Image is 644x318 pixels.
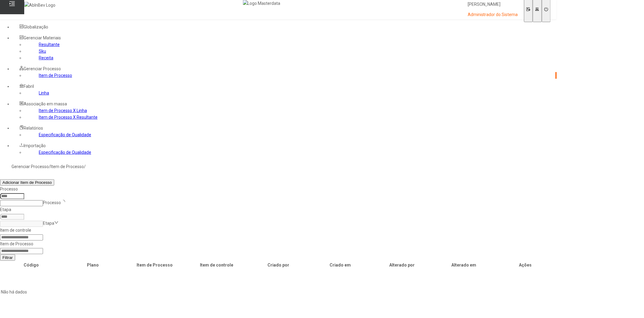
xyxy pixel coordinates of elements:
span: Importação [24,143,46,148]
a: Gerenciar Processo [12,164,49,169]
th: Criado por [248,261,309,269]
a: Especificação de Qualidade [39,132,91,137]
nz-breadcrumb-separator: / [49,164,51,169]
th: Alterado em [433,261,494,269]
span: Gerenciar Processo [24,66,61,71]
p: Não há dados [1,289,552,295]
a: Sku [39,49,46,54]
p: [PERSON_NAME] [468,2,518,8]
a: Item de Processo X Resultante [39,115,98,120]
th: Criado em [310,261,371,269]
span: Relatórios [24,126,43,131]
th: Plano [62,261,124,269]
a: Item de Processo X Linha [39,108,87,113]
a: Receita [39,55,53,60]
p: Administrador do Sistema [468,12,518,18]
nz-select-placeholder: Etapa [43,221,54,226]
th: Código [1,261,62,269]
th: Alterado por [371,261,433,269]
span: Globalização [24,25,48,29]
th: Ações [495,261,556,269]
span: Fabril [24,84,34,89]
nz-select-placeholder: Processo [43,200,61,205]
span: Filtrar [2,255,13,260]
a: Item de Processo [51,164,84,169]
a: Especificação de Qualidade [39,150,91,155]
span: Associação em massa [24,101,67,106]
span: Gerenciar Materiais [24,35,61,40]
img: AbInBev Logo [24,2,55,8]
th: Item de controle [186,261,247,269]
a: Linha [39,91,49,95]
span: Adicionar Item de Processo [2,180,52,185]
th: Item de Processo [124,261,185,269]
nz-breadcrumb-separator: / [84,164,86,169]
a: Resultante [39,42,60,47]
a: Item de Processo [39,73,72,78]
